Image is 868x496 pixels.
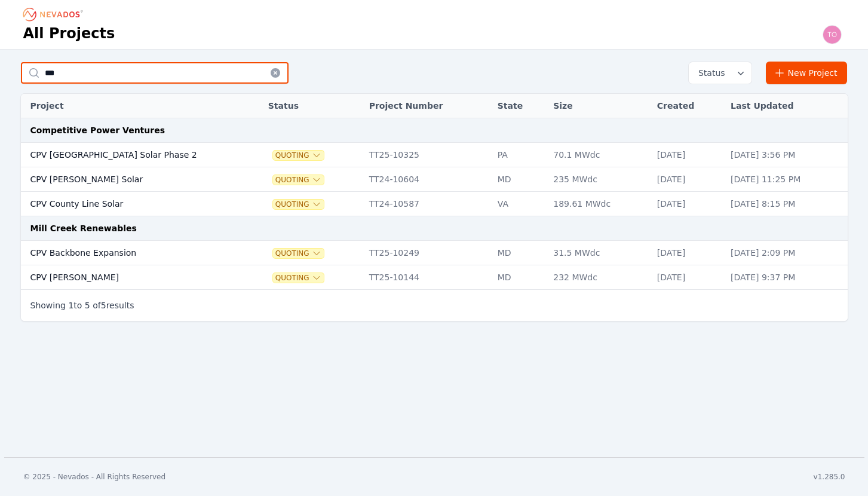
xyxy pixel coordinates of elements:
td: TT25-10144 [363,265,492,290]
th: Last Updated [725,94,847,118]
th: Size [547,94,651,118]
span: Status [694,67,725,79]
button: Quoting [273,200,324,209]
td: 31.5 MWdc [547,241,651,265]
td: [DATE] 8:15 PM [725,192,847,216]
td: MD [492,265,547,290]
td: [DATE] 3:56 PM [725,143,847,167]
td: Mill Creek Renewables [21,216,848,241]
th: Project [21,94,244,118]
img: todd.padezanin@nevados.solar [823,25,842,44]
tr: CPV Backbone ExpansionQuotingTT25-10249MD31.5 MWdc[DATE][DATE] 2:09 PM [21,241,848,265]
button: Status [689,62,752,84]
td: [DATE] [651,192,725,216]
nav: Breadcrumb [23,5,87,24]
td: 232 MWdc [547,265,651,290]
th: Status [262,94,363,118]
span: 1 [68,301,73,310]
td: CPV Backbone Expansion [21,241,244,265]
a: New Project [766,62,848,84]
td: VA [492,192,547,216]
button: Quoting [273,175,324,185]
span: 5 [85,301,90,310]
th: Created [651,94,725,118]
td: TT24-10587 [363,192,492,216]
tr: CPV [PERSON_NAME]QuotingTT25-10144MD232 MWdc[DATE][DATE] 9:37 PM [21,265,848,290]
h1: All Projects [23,24,115,43]
tr: CPV County Line SolarQuotingTT24-10587VA189.61 MWdc[DATE][DATE] 8:15 PM [21,192,848,216]
tr: CPV [GEOGRAPHIC_DATA] Solar Phase 2QuotingTT25-10325PA70.1 MWdc[DATE][DATE] 3:56 PM [21,143,848,167]
td: MD [492,241,547,265]
th: Project Number [363,94,492,118]
div: v1.285.0 [814,472,845,482]
td: CPV [PERSON_NAME] Solar [21,167,244,192]
td: 235 MWdc [547,167,651,192]
button: Quoting [273,273,324,283]
div: © 2025 - Nevados - All Rights Reserved [23,472,166,482]
td: CPV County Line Solar [21,192,244,216]
td: CPV [PERSON_NAME] [21,265,244,290]
td: Competitive Power Ventures [21,118,848,143]
p: Showing to of results [30,299,134,311]
td: 189.61 MWdc [547,192,651,216]
button: Quoting [273,249,324,258]
td: TT25-10249 [363,241,492,265]
td: MD [492,167,547,192]
th: State [492,94,547,118]
td: [DATE] 9:37 PM [725,265,847,290]
td: CPV [GEOGRAPHIC_DATA] Solar Phase 2 [21,143,244,167]
td: [DATE] 11:25 PM [725,167,847,192]
td: TT25-10325 [363,143,492,167]
td: [DATE] [651,143,725,167]
td: [DATE] [651,265,725,290]
tr: CPV [PERSON_NAME] SolarQuotingTT24-10604MD235 MWdc[DATE][DATE] 11:25 PM [21,167,848,192]
button: Quoting [273,151,324,160]
td: [DATE] 2:09 PM [725,241,847,265]
td: PA [492,143,547,167]
td: TT24-10604 [363,167,492,192]
td: 70.1 MWdc [547,143,651,167]
td: [DATE] [651,167,725,192]
td: [DATE] [651,241,725,265]
span: 5 [101,301,106,310]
